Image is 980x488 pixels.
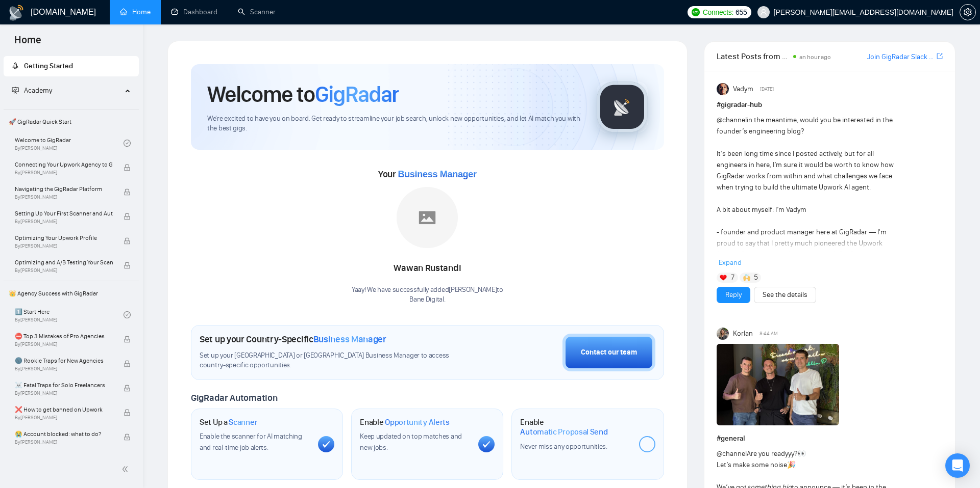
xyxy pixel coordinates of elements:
span: Korlan [733,328,753,339]
div: Yaay! We have successfully added [PERSON_NAME] to [352,285,503,305]
span: 🌚 Rookie Traps for New Agencies [15,356,113,366]
span: lock [124,188,131,196]
h1: Set Up a [200,417,257,427]
span: lock [124,409,131,416]
span: lock [124,360,131,367]
span: lock [124,213,131,220]
span: ☠️ Fatal Traps for Solo Freelancers [15,380,113,390]
span: lock [124,164,131,171]
span: 👑 Agency Success with GigRadar [5,283,138,304]
a: Join GigRadar Slack Community [867,51,935,63]
a: Reply [725,289,742,301]
span: Your [378,169,477,180]
span: 655 [736,7,747,18]
span: Latest Posts from the GigRadar Community [717,50,791,63]
span: an hour ago [799,53,831,61]
div: Open Intercom Messenger [945,453,970,478]
button: Contact our team [562,334,655,371]
h1: Enable [520,417,630,437]
div: in the meantime, would you be interested in the founder’s engineering blog? It’s been long time s... [717,115,898,406]
img: upwork-logo.png [692,8,700,16]
span: 8:44 AM [759,329,778,338]
h1: # gigradar-hub [717,99,943,111]
span: rocket [12,62,19,69]
span: 😭 Account blocked: what to do? [15,429,113,439]
button: setting [960,4,976,20]
span: @channel [717,449,747,458]
span: 5 [754,273,758,283]
span: Academy [24,86,52,95]
span: check-circle [124,140,131,147]
span: user [760,9,767,16]
span: Keep updated on top matches and new jobs. [360,432,462,452]
span: fund-projection-screen [12,87,19,94]
a: export [937,51,943,61]
img: Korlan [717,328,729,340]
div: Contact our team [581,347,637,358]
span: Connects: [703,7,733,18]
span: double-left [121,464,132,474]
span: lock [124,336,131,343]
span: By [PERSON_NAME] [15,390,113,396]
span: setting [960,8,975,16]
a: 1️⃣ Start HereBy[PERSON_NAME] [15,304,124,326]
div: Wawan Rustandi [352,260,503,277]
span: By [PERSON_NAME] [15,415,113,421]
span: @channel [717,116,747,124]
img: logo [8,5,24,21]
button: See the details [754,287,816,303]
span: By [PERSON_NAME] [15,170,113,176]
a: searchScanner [238,8,276,16]
span: By [PERSON_NAME] [15,267,113,274]
span: By [PERSON_NAME] [15,194,113,200]
span: Set up your [GEOGRAPHIC_DATA] or [GEOGRAPHIC_DATA] Business Manager to access country-specific op... [200,351,473,370]
span: GigRadar [315,80,399,108]
span: lock [124,262,131,269]
span: Vadym [733,84,753,95]
span: 🚀 GigRadar Quick Start [5,112,138,132]
span: Academy [12,86,52,95]
a: Welcome to GigRadarBy[PERSON_NAME] [15,132,124,154]
img: F09K6TKUH8F-1760013141754.jpg [717,344,839,425]
img: 🙌 [743,274,750,281]
span: By [PERSON_NAME] [15,219,113,225]
span: Optimizing and A/B Testing Your Scanner for Better Results [15,257,113,267]
span: GigRadar Automation [191,392,277,403]
span: check-circle [124,311,131,318]
span: Automatic Proposal Send [520,427,607,437]
a: See the details [763,289,807,301]
span: export [937,52,943,60]
span: We're excited to have you on board. Get ready to streamline your job search, unlock new opportuni... [207,114,580,133]
span: Enable the scanner for AI matching and real-time job alerts. [200,432,302,452]
h1: # general [717,433,943,444]
span: Setting Up Your First Scanner and Auto-Bidder [15,208,113,219]
span: [DATE] [760,85,774,94]
img: placeholder.png [397,187,458,248]
span: By [PERSON_NAME] [15,341,113,347]
span: 7 [731,273,734,283]
li: Getting Started [4,56,139,76]
button: Reply [717,287,750,303]
span: Optimizing Your Upwork Profile [15,233,113,243]
span: Expand [719,258,742,267]
a: dashboardDashboard [171,8,217,16]
span: By [PERSON_NAME] [15,439,113,445]
span: Navigating the GigRadar Platform [15,184,113,194]
img: gigradar-logo.png [597,82,648,132]
span: 🎉 [787,460,796,469]
span: Scanner [229,417,257,427]
span: ❌ How to get banned on Upwork [15,404,113,415]
a: homeHome [120,8,151,16]
span: Business Manager [313,334,386,345]
span: Connecting Your Upwork Agency to GigRadar [15,159,113,170]
span: ⛔ Top 3 Mistakes of Pro Agencies [15,331,113,341]
span: lock [124,237,131,245]
h1: Enable [360,417,450,427]
span: Getting Started [24,62,73,70]
img: ❤️ [720,274,727,281]
span: Business Manager [398,169,476,179]
span: Never miss any opportunities. [520,442,607,451]
span: Home [6,33,50,54]
span: By [PERSON_NAME] [15,243,113,249]
span: 👀 [797,449,806,458]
